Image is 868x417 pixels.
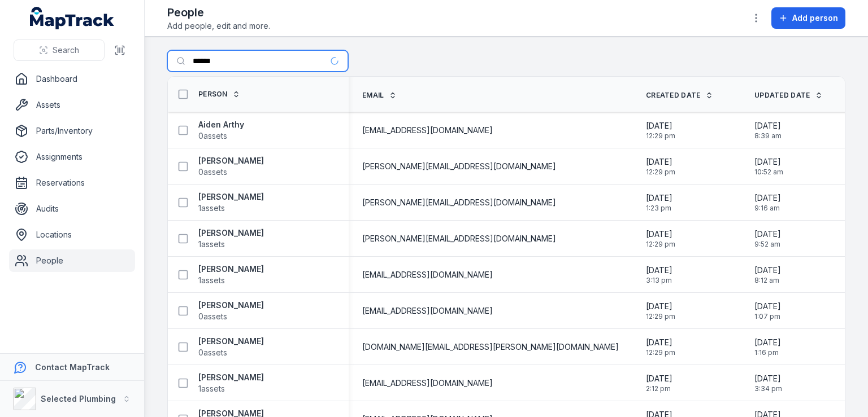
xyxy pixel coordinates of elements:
span: [DATE] [646,337,675,348]
time: 5/14/2025, 2:12:32 PM [646,373,672,393]
a: Aiden Arthy0assets [198,119,244,142]
time: 9/2/2025, 8:12:41 AM [754,265,781,285]
a: Person [198,90,240,99]
span: [DATE] [754,192,781,204]
time: 1/14/2025, 12:29:42 PM [646,120,675,141]
a: [PERSON_NAME]1assets [198,191,264,214]
a: [PERSON_NAME]1assets [198,264,264,286]
a: Assets [9,94,135,116]
a: Updated Date [754,91,823,100]
a: [PERSON_NAME]1assets [198,372,264,394]
span: [DATE] [646,301,675,312]
a: MapTrack [30,7,115,29]
time: 8/11/2025, 1:16:06 PM [754,337,781,357]
span: [DATE] [646,156,675,168]
span: Search [53,45,79,56]
span: [DATE] [754,337,781,348]
span: 12:29 pm [646,168,675,177]
time: 1/14/2025, 12:29:42 PM [646,229,675,249]
span: Person [198,90,228,99]
span: Email [362,91,384,100]
time: 2/13/2025, 1:23:00 PM [646,192,672,213]
time: 1/14/2025, 12:29:42 PM [646,156,675,177]
a: [PERSON_NAME]0assets [198,155,264,178]
button: Search [14,39,105,61]
a: [PERSON_NAME]0assets [198,336,264,358]
span: [EMAIL_ADDRESS][DOMAIN_NAME] [362,269,493,280]
span: Created Date [646,91,701,100]
span: 1 assets [198,383,225,394]
span: [DOMAIN_NAME][EMAIL_ADDRESS][PERSON_NAME][DOMAIN_NAME] [362,341,619,353]
span: [DATE] [646,120,675,131]
a: [PERSON_NAME]0assets [198,300,264,322]
span: 10:52 am [754,168,783,177]
span: Add people, edit and more. [167,20,270,32]
span: 0 assets [198,311,227,322]
a: Assignments [9,146,135,168]
span: 9:52 am [754,240,781,249]
span: 1:23 pm [646,204,672,213]
a: Email [362,91,397,100]
span: 12:29 pm [646,240,675,249]
strong: [PERSON_NAME] [198,191,264,203]
span: 1:16 pm [754,348,781,357]
time: 9/1/2025, 9:52:10 AM [754,229,781,249]
strong: Aiden Arthy [198,119,244,130]
h2: People [167,5,270,20]
span: [PERSON_NAME][EMAIL_ADDRESS][DOMAIN_NAME] [362,161,556,172]
span: [DATE] [646,192,672,204]
time: 8/11/2025, 1:07:47 PM [754,301,781,321]
span: [DATE] [646,265,672,276]
span: [DATE] [754,301,781,312]
span: [DATE] [646,373,672,384]
strong: [PERSON_NAME] [198,264,264,275]
span: 1:07 pm [754,312,781,321]
span: 0 assets [198,166,227,178]
a: Audits [9,197,135,220]
span: [PERSON_NAME][EMAIL_ADDRESS][DOMAIN_NAME] [362,233,556,244]
strong: [PERSON_NAME] [198,227,264,239]
span: [DATE] [754,373,782,384]
time: 8/29/2025, 3:34:37 PM [754,373,782,393]
a: Reservations [9,172,135,194]
time: 9/3/2025, 9:16:25 AM [754,192,781,213]
span: 9:16 am [754,204,781,213]
span: 0 assets [198,130,227,142]
strong: [PERSON_NAME] [198,372,264,383]
span: 2:12 pm [646,384,672,393]
span: [PERSON_NAME][EMAIL_ADDRESS][DOMAIN_NAME] [362,197,556,208]
span: [DATE] [754,120,782,131]
span: [EMAIL_ADDRESS][DOMAIN_NAME] [362,125,493,136]
span: 3:34 pm [754,384,782,393]
strong: [PERSON_NAME] [198,336,264,347]
span: 8:12 am [754,276,781,285]
span: 1 assets [198,275,225,286]
button: Add person [771,7,845,29]
span: [DATE] [754,265,781,276]
span: 0 assets [198,347,227,358]
span: Add person [792,12,838,24]
span: [EMAIL_ADDRESS][DOMAIN_NAME] [362,305,493,317]
time: 1/14/2025, 12:29:42 PM [646,301,675,321]
a: Created Date [646,91,713,100]
a: Parts/Inventory [9,120,135,142]
time: 1/14/2025, 12:29:42 PM [646,337,675,357]
time: 9/1/2025, 10:52:58 AM [754,156,783,177]
strong: [PERSON_NAME] [198,300,264,311]
span: 3:13 pm [646,276,672,285]
time: 2/28/2025, 3:13:20 PM [646,265,672,285]
span: 12:29 pm [646,348,675,357]
span: 1 assets [198,239,225,250]
a: [PERSON_NAME]1assets [198,227,264,250]
span: [DATE] [754,229,781,240]
span: 1 assets [198,203,225,214]
a: Locations [9,223,135,246]
span: [EMAIL_ADDRESS][DOMAIN_NAME] [362,378,493,389]
span: 12:29 pm [646,312,675,321]
span: [DATE] [754,156,783,168]
span: 8:39 am [754,131,782,141]
span: [DATE] [646,229,675,240]
strong: Selected Plumbing [41,394,116,403]
a: People [9,249,135,272]
span: 12:29 pm [646,131,675,141]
